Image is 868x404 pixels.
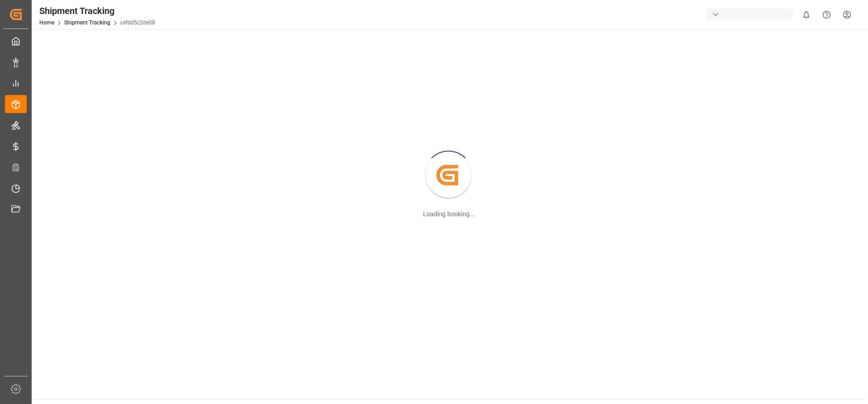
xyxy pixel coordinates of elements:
[423,209,475,219] div: Loading booking...
[796,5,816,25] button: show 0 new notifications
[39,4,155,18] div: Shipment Tracking
[64,19,110,26] a: Shipment Tracking
[816,5,837,25] button: Help Center
[39,19,54,26] a: Home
